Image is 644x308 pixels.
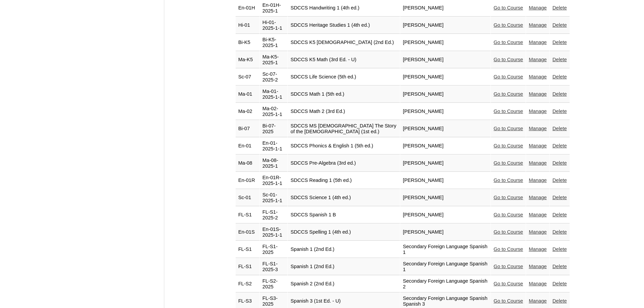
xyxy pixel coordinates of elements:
td: Sc-07 [236,69,260,86]
td: SDCCS Life Science (5th ed.) [288,69,400,86]
a: Manage [529,177,547,183]
td: Ma-08-2025-1 [260,155,287,172]
a: Manage [529,212,547,217]
td: Ma-02 [236,103,260,120]
td: SDCCS Heritage Studies 1 (4th ed.) [288,17,400,34]
td: [PERSON_NAME] [400,155,491,172]
a: Manage [529,229,547,235]
a: Go to Course [494,160,523,166]
a: Delete [552,91,567,97]
td: Ma-01-2025-1-1 [260,86,287,103]
td: FL-S1 [236,241,260,258]
td: FL-S1 [236,258,260,275]
td: Sc-01 [236,189,260,206]
a: Delete [552,22,567,28]
a: Manage [529,143,547,148]
a: Go to Course [494,57,523,62]
a: Go to Course [494,5,523,10]
td: Ma-02-2025-1-1 [260,103,287,120]
td: Hi-01-2025-1-1 [260,17,287,34]
a: Delete [552,212,567,217]
td: SDCCS K5 [DEMOGRAPHIC_DATA] (2nd Ed.) [288,34,400,51]
a: Manage [529,5,547,10]
a: Go to Course [494,246,523,252]
a: Go to Course [494,177,523,183]
td: En-01-2025-1-1 [260,138,287,155]
a: Go to Course [494,126,523,131]
td: [PERSON_NAME] [400,51,491,68]
td: [PERSON_NAME] [400,120,491,137]
td: Bi-07-2025 [260,120,287,137]
td: [PERSON_NAME] [400,69,491,86]
td: En-01S-2025-1-1 [260,224,287,241]
td: FL-S2 [236,276,260,292]
a: Manage [529,160,547,166]
td: [PERSON_NAME] [400,103,491,120]
a: Go to Course [494,40,523,45]
td: Spanish 2 (2nd Ed.) [288,276,400,292]
a: Manage [529,74,547,79]
td: En-01 [236,138,260,155]
a: Delete [552,177,567,183]
a: Go to Course [494,91,523,97]
td: Ma-08 [236,155,260,172]
td: FL-S2-2025 [260,276,287,292]
td: Secondary Foreign Language Spanish 1 [400,241,491,258]
td: Secondary Foreign Language Spanish 2 [400,276,491,292]
a: Go to Course [494,74,523,79]
a: Delete [552,195,567,200]
a: Go to Course [494,264,523,269]
td: Bi-07 [236,120,260,137]
td: SDCCS Phonics & English 1 (5th ed.) [288,138,400,155]
a: Delete [552,229,567,235]
a: Delete [552,40,567,45]
td: [PERSON_NAME] [400,17,491,34]
td: Spanish 1 (2nd Ed.) [288,258,400,275]
a: Manage [529,264,547,269]
td: SDCCS Reading 1 (5th ed.) [288,172,400,189]
td: [PERSON_NAME] [400,189,491,206]
td: Ma-01 [236,86,260,103]
a: Delete [552,74,567,79]
a: Go to Course [494,298,523,304]
td: Bi-K5-2025-1 [260,34,287,51]
td: SDCCS Math 1 (5th ed.) [288,86,400,103]
td: FL-S1 [236,207,260,223]
a: Manage [529,281,547,286]
a: Delete [552,298,567,304]
td: SDCCS MS [DEMOGRAPHIC_DATA] The Story of the [DEMOGRAPHIC_DATA] (1st ed.) [288,120,400,137]
td: [PERSON_NAME] [400,138,491,155]
td: [PERSON_NAME] [400,172,491,189]
td: En-01R [236,172,260,189]
a: Delete [552,126,567,131]
td: SDCCS Pre-Algebra (3rd ed.) [288,155,400,172]
a: Delete [552,281,567,286]
a: Delete [552,246,567,252]
td: [PERSON_NAME] [400,34,491,51]
a: Go to Course [494,109,523,114]
a: Delete [552,143,567,148]
td: SDCCS Spelling 1 (4th ed.) [288,224,400,241]
td: FL-S1-2025-3 [260,258,287,275]
a: Manage [529,40,547,45]
td: Hi-01 [236,17,260,34]
td: Secondary Foreign Language Spanish 1 [400,258,491,275]
td: SDCCS Spanish 1 B [288,207,400,223]
a: Delete [552,160,567,166]
a: Go to Course [494,281,523,286]
td: Sc-07-2025-2 [260,69,287,86]
a: Manage [529,109,547,114]
a: Delete [552,264,567,269]
a: Manage [529,91,547,97]
a: Manage [529,195,547,200]
td: En-01S [236,224,260,241]
a: Go to Course [494,229,523,235]
td: Ma-K5-2025-1 [260,51,287,68]
a: Manage [529,126,547,131]
td: En-01R-2025-1-1 [260,172,287,189]
td: Bi-K5 [236,34,260,51]
td: Sc-01-2025-1-1 [260,189,287,206]
td: SDCCS K5 Math (3rd Ed. - U) [288,51,400,68]
a: Delete [552,57,567,62]
td: [PERSON_NAME] [400,224,491,241]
